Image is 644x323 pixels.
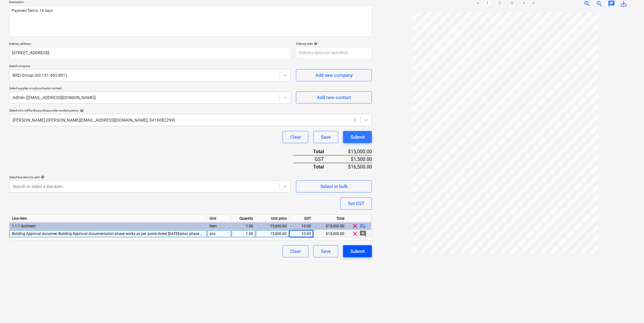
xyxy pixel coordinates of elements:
[313,42,318,45] span: help
[320,183,348,190] div: Select in bulk
[293,155,334,163] div: GST
[313,131,338,143] button: Save
[340,197,372,210] button: Set GST
[290,247,301,255] div: Clear
[12,224,36,228] span: 1.1.1 Architect
[360,230,367,237] span: add_comment
[334,163,372,170] div: $16,500.00
[321,247,331,255] div: Save
[314,222,347,230] div: $15,000.00
[9,215,207,222] div: Line-item
[207,230,231,238] div: pcs
[314,230,347,238] div: $15,000.00
[9,64,291,69] p: Select company
[296,180,372,193] button: Select in bulk
[350,133,365,141] div: Submit
[9,5,372,37] textarea: Payment Terms: 14 days
[207,215,231,222] div: Unit
[9,47,291,59] input: Delivery address
[234,222,253,230] div: 1.00
[348,200,364,208] div: Set GST
[343,245,372,257] button: Submit
[350,247,365,255] div: Submit
[352,222,359,230] span: clear
[293,163,334,170] div: Total
[315,71,353,79] div: Add new company
[296,91,372,104] button: Add new contact
[293,148,334,155] div: Total
[317,94,351,101] div: Add new contact
[334,155,372,163] div: $1,500.00
[343,131,372,143] button: Submit
[290,133,301,141] div: Clear
[258,222,287,230] div: 15,000.00
[352,230,359,237] span: clear
[296,42,372,46] div: Delivery date
[360,222,367,230] span: playlist_add
[289,215,314,222] div: GST
[292,230,311,238] div: 10.00
[292,222,311,230] div: 10.00
[283,245,308,257] button: Clear
[9,86,291,91] p: Select supplier or subcontractor contact
[334,148,372,155] div: $15,000.00
[207,222,231,230] div: Item
[231,215,256,222] div: Quantity
[9,175,291,179] div: Select line-items to add
[314,215,347,222] div: Total
[79,109,84,112] span: help
[283,131,308,143] button: Clear
[9,108,372,112] div: Select who will be the purchase order contact person
[321,133,331,141] div: Save
[258,230,287,238] div: 15,000.00
[40,175,44,179] span: help
[313,245,338,257] button: Save
[614,294,644,323] iframe: Chat Widget
[256,215,289,222] div: Unit price
[12,232,253,236] span: Building Approval documen Building Approval documentation phase works as per quote dated 19th Aug...
[296,69,372,81] button: Add new company
[296,47,372,59] input: Delivery date not specified
[9,42,291,47] p: Delivery address
[234,230,253,238] div: 1.00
